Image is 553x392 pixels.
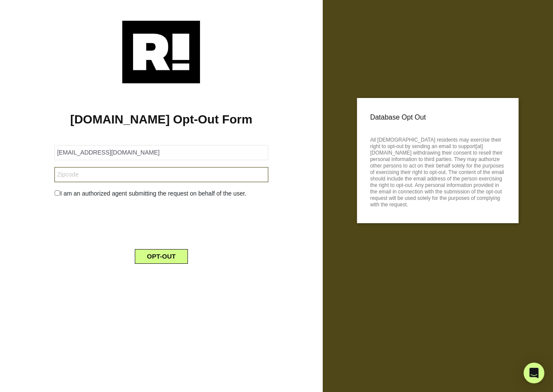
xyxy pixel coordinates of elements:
[48,189,274,198] div: I am an authorized agent submitting the request on behalf of the user.
[135,249,188,264] button: OPT-OUT
[122,21,200,83] img: Retention.com
[95,205,227,239] iframe: reCAPTCHA
[370,111,505,124] p: Database Opt Out
[54,167,268,182] input: Zipcode
[13,112,310,127] h1: [DOMAIN_NAME] Opt-Out Form
[54,145,268,160] input: Email Address
[370,134,505,208] p: All [DEMOGRAPHIC_DATA] residents may exercise their right to opt-out by sending an email to suppo...
[524,363,544,383] div: Open Intercom Messenger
